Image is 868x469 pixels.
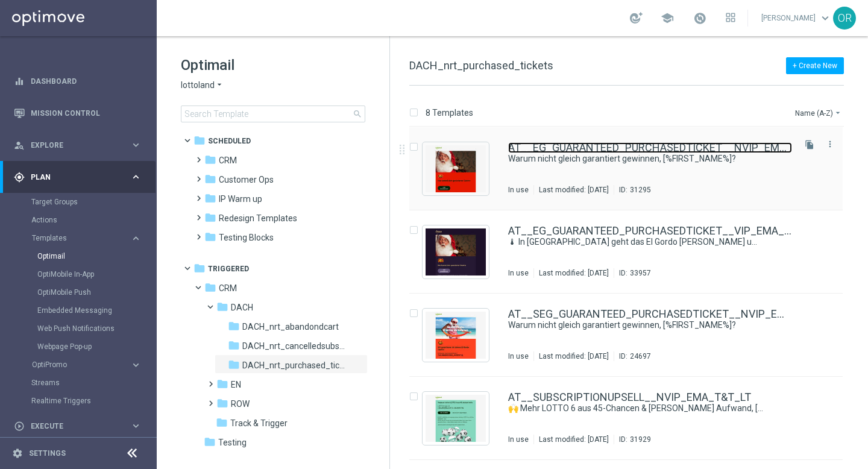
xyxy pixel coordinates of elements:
span: Templates [32,234,118,242]
span: OptiPromo [32,361,118,368]
div: OptiMobile Push [37,283,156,301]
button: equalizer Dashboard [13,77,142,86]
span: DACH_nrt_purchased_tickets [409,59,553,72]
div: Templates [32,234,130,242]
span: lottoland [181,80,215,91]
span: Redesign Templates [219,213,297,224]
div: In use [508,185,529,195]
div: Mission Control [14,97,142,129]
a: Warum nicht gleich garantiert gewinnen, [%FIRST_NAME%]? [508,153,764,165]
div: 24697 [630,351,651,361]
a: AT__SEG_GUARANTEED_PURCHASEDTICKET__NVIP_EMA_T&T_LT [508,309,792,319]
i: play_circle_outline [14,421,25,432]
span: Triggered [208,263,249,274]
a: 🙌 Mehr LOTTO 6 aus 45-Chancen & [PERSON_NAME] Aufwand, [%FIRST_NAME%] 🙌 [508,403,764,414]
i: keyboard_arrow_right [130,139,142,151]
p: 8 Templates [426,107,473,118]
span: DACH_nrt_cancelledsubscription [242,341,347,351]
i: person_search [14,140,25,151]
div: OptiMobile In-App [37,265,156,283]
span: DACH_nrt_purchased_tickets [242,360,347,371]
div: Last modified: [DATE] [534,268,614,278]
div: Warum nicht gleich garantiert gewinnen, [%FIRST_NAME%]? [508,319,792,331]
div: ID: [614,268,651,278]
div: Webpage Pop-up [37,338,156,356]
div: Optimail [37,247,156,265]
div: OptiPromo [32,361,130,368]
a: 🌡 In [GEOGRAPHIC_DATA] geht das El Gordo [PERSON_NAME] um, [%FIRST_NAME%] [508,236,764,248]
a: Actions [31,215,125,225]
div: ID: [614,351,651,361]
span: DACH [231,302,253,313]
div: In use [508,435,529,444]
span: CRM [219,155,237,166]
span: search [353,109,362,119]
a: Web Push Notifications [37,324,125,333]
i: folder [204,212,216,224]
a: [PERSON_NAME]keyboard_arrow_down [760,9,833,27]
div: Last modified: [DATE] [534,351,614,361]
i: gps_fixed [14,172,25,183]
div: Warum nicht gleich garantiert gewinnen, [%FIRST_NAME%]? [508,153,792,165]
i: folder [216,378,228,390]
div: Streams [31,374,156,392]
button: play_circle_outline Execute keyboard_arrow_right [13,421,142,431]
button: Name (A-Z)arrow_drop_down [794,105,844,120]
img: 24697.jpeg [426,312,486,359]
i: keyboard_arrow_right [130,233,142,244]
a: OptiMobile Push [37,288,125,297]
div: Dashboard [14,65,142,97]
div: ID: [614,185,651,195]
i: more_vert [825,139,835,149]
div: Press SPACE to select this row. [397,294,866,377]
button: gps_fixed Plan keyboard_arrow_right [13,172,142,182]
button: OptiPromo keyboard_arrow_right [31,360,142,370]
a: Realtime Triggers [31,396,125,406]
i: folder [228,320,240,332]
div: Target Groups [31,193,156,211]
span: Plan [31,174,130,181]
i: folder [204,173,216,185]
button: person_search Explore keyboard_arrow_right [13,140,142,150]
div: 🌡 In Spanien geht das El Gordo Fieber um, [%FIRST_NAME%] [508,236,792,248]
div: Realtime Triggers [31,392,156,410]
i: folder [193,262,206,274]
a: Streams [31,378,125,388]
span: Track & Trigger [230,418,288,429]
i: keyboard_arrow_right [130,420,142,432]
a: Webpage Pop-up [37,342,125,351]
input: Search Template [181,105,365,122]
a: AT__SUBSCRIPTIONUPSELL__NVIP_EMA_T&T_LT [508,392,751,403]
i: folder [216,301,228,313]
div: Actions [31,211,156,229]
i: folder [228,359,240,371]
a: Optimail [37,251,125,261]
span: keyboard_arrow_down [819,11,832,25]
span: ROW [231,398,250,409]
div: Embedded Messaging [37,301,156,319]
button: more_vert [824,137,836,151]
span: school [661,11,674,25]
a: AT__EG_GUARANTEED_PURCHASEDTICKET__NVIP_EMA_T&T_LT [508,142,792,153]
div: 🙌 Mehr LOTTO 6 aus 45-Chancen & weniger Aufwand, [%FIRST_NAME%] 🙌 [508,403,792,414]
i: folder [204,231,216,243]
a: Dashboard [31,65,142,97]
div: Web Push Notifications [37,319,156,338]
span: Customer Ops [219,174,274,185]
a: OptiMobile In-App [37,269,125,279]
span: Scheduled [208,136,251,146]
i: keyboard_arrow_right [130,171,142,183]
i: arrow_drop_down [833,108,843,118]
div: Explore [14,140,130,151]
i: folder [204,192,216,204]
a: Embedded Messaging [37,306,125,315]
i: folder [193,134,206,146]
div: Press SPACE to select this row. [397,127,866,210]
i: folder [204,436,216,448]
button: Mission Control [13,109,142,118]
